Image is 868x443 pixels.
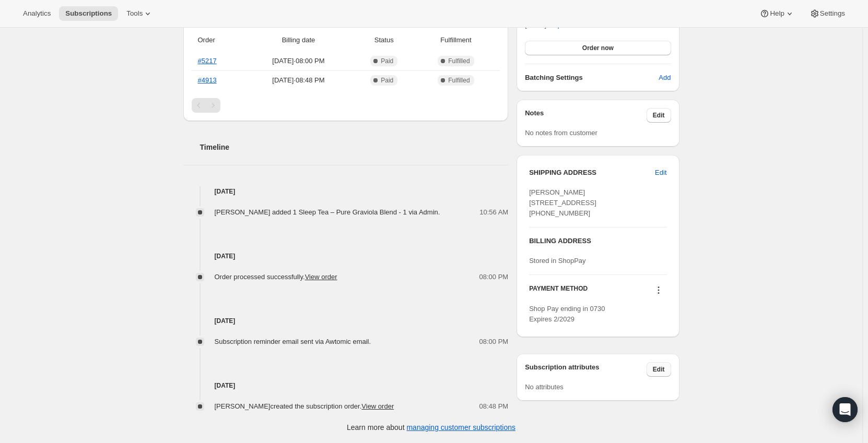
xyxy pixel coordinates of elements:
h3: Notes [525,108,647,123]
span: [DATE] · 08:48 PM [247,75,350,86]
nav: Pagination [192,98,500,113]
span: Add [659,73,671,83]
span: Paid [381,57,393,65]
span: No notes from customer [525,129,597,137]
a: View order [305,273,337,281]
h4: [DATE] [183,186,509,197]
h4: [DATE] [183,380,509,391]
button: Edit [649,164,673,181]
span: Edit [653,365,665,374]
span: 10:56 AM [479,207,508,218]
span: Fulfilled [448,76,470,85]
span: 08:48 PM [479,401,509,412]
button: Tools [120,6,159,21]
span: No attributes [525,383,564,391]
a: #4913 [198,76,217,84]
button: Edit [647,362,671,377]
span: Tools [126,9,143,18]
button: Help [753,6,801,21]
span: Paid [381,76,393,85]
span: [DATE] · 08:00 PM [247,56,350,66]
span: 08:00 PM [479,272,509,282]
span: [PERSON_NAME] [STREET_ADDRESS] [PHONE_NUMBER] [529,188,596,217]
span: 08:00 PM [479,337,509,347]
a: managing customer subscriptions [406,423,515,432]
p: Learn more about [347,422,515,433]
span: [DATE] · [525,21,561,29]
span: Edit [653,111,665,119]
button: Analytics [17,6,57,21]
div: Open Intercom Messenger [832,397,858,422]
span: Stored in ShopPay [529,257,585,265]
a: View order [361,402,394,410]
button: Order now [525,41,671,55]
span: Help [770,9,784,18]
span: Shop Pay ending in 0730 Expires 2/2029 [529,305,605,323]
button: Settings [803,6,851,21]
span: Subscription reminder email sent via Awtomic email. [215,338,371,345]
span: Subscriptions [65,9,112,18]
span: Fulfilled [448,57,470,65]
span: Analytics [23,9,51,18]
button: Edit [647,108,671,123]
th: Order [192,29,244,52]
span: Billing date [247,35,350,45]
span: Settings [820,9,845,18]
h3: Subscription attributes [525,362,647,377]
h2: Timeline [200,142,509,152]
span: Order processed successfully. [215,273,337,281]
h4: [DATE] [183,251,509,261]
h3: PAYMENT METHOD [529,284,588,298]
span: Edit [655,167,666,178]
span: Status [356,35,412,45]
span: [PERSON_NAME] created the subscription order. [215,402,394,410]
h4: [DATE] [183,316,509,326]
span: [PERSON_NAME] added 1 Sleep Tea – Pure Graviola Blend - 1 via Admin. [215,208,440,216]
button: Add [652,69,677,86]
span: Order now [582,44,614,52]
h3: BILLING ADDRESS [529,236,666,246]
button: Subscriptions [59,6,118,21]
span: Fulfillment [418,35,494,45]
h6: Batching Settings [525,73,659,83]
h3: SHIPPING ADDRESS [529,167,655,178]
a: #5217 [198,57,217,65]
